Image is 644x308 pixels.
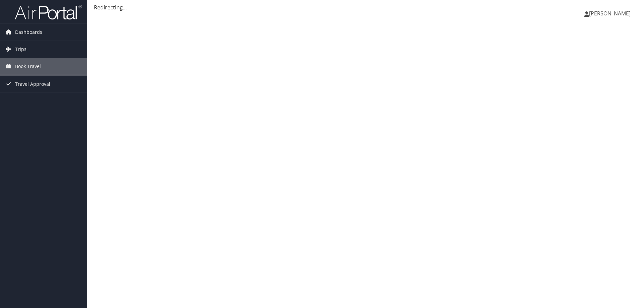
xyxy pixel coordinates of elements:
[15,41,26,58] span: Trips
[15,24,42,41] span: Dashboards
[589,10,631,17] span: [PERSON_NAME]
[584,3,637,23] a: [PERSON_NAME]
[15,58,41,75] span: Book Travel
[94,3,637,11] div: Redirecting...
[15,76,50,93] span: Travel Approval
[15,4,82,20] img: airportal-logo.png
